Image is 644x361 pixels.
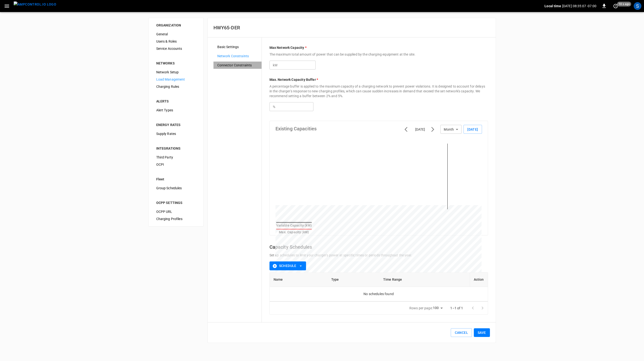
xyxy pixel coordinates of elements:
div: Load Management [152,76,200,83]
span: Network Setup [156,70,196,75]
div: INTEGRATIONS [156,146,196,151]
div: Network Constraints [213,52,262,60]
div: Alert Types [152,107,200,114]
div: profile-icon [634,2,641,10]
div: General [152,31,200,38]
span: Third Party [156,155,196,160]
button: [DATE] [463,125,482,134]
p: The maximum total amount of power that can be supplied by the charging equipment at the site. [269,52,488,57]
div: Supply Rates [152,130,200,137]
p: kW [273,63,277,68]
span: Group Schedules [156,186,196,191]
div: Connector Constraints [213,62,262,69]
div: Third Party [152,154,200,161]
span: General [156,32,196,37]
span: Connector Constraints [217,63,258,68]
div: Charging Rules [152,83,200,90]
div: [DATE] [415,127,425,132]
h6: Existing Capacities [275,125,317,133]
button: Save [474,328,490,337]
div: OCPI [152,161,200,168]
div: NETWORKS [156,61,196,66]
span: 10 s ago [617,2,631,6]
span: Basic Settings [217,44,258,50]
p: Max Network Capacity [269,45,488,50]
div: OCPP URL [152,208,200,215]
span: Charging Rules [156,84,196,89]
div: ALERTS [156,99,196,104]
p: A percentage buffer is applied to the maximum capacity of a charging network to prevent power vio... [269,84,488,98]
span: Supply Rates [156,131,196,136]
span: Alert Types [156,108,196,113]
div: ENERGY RATES [156,122,196,127]
h6: Capacity Schedules [269,243,488,251]
span: Load Management [156,77,196,82]
div: Charging Profiles [152,215,200,222]
div: OCPP SETTINGS [156,200,196,205]
th: Time Range [379,272,470,287]
span: Service Accounts [156,46,196,51]
th: Action [470,272,488,287]
div: Users & Roles [152,38,200,45]
p: % [273,104,275,109]
span: Users & Roles [156,39,196,44]
span: OCPI [156,162,196,167]
div: Fleet [156,177,196,182]
div: Group Schedules [152,184,200,192]
div: ORGANIZATION [156,23,196,28]
p: Max. Network Capacity Buffer [269,77,488,82]
button: set refresh interval [612,2,619,10]
span: OCPP URL [156,209,196,214]
p: 1–1 of 1 [450,306,463,310]
p: Local time [544,4,561,8]
div: Service Accounts [152,45,200,52]
button: Schedule [269,261,306,270]
span: Charging Profiles [156,216,196,222]
button: Cancel [451,328,472,337]
div: Network Setup [152,69,200,76]
p: [DATE] 08:35:07 -07:00 [562,4,596,8]
div: Basic Settings [213,43,262,51]
th: Type [327,272,379,287]
p: Set up schedules to limit your charger's power at specific times or periods throughout the year. [269,253,488,258]
span: Network Constraints [217,54,258,59]
td: No schedules found [270,287,488,301]
div: Month [440,125,462,134]
div: 100 [433,304,444,311]
img: ampcontrol.io logo [14,1,56,7]
th: Name [270,272,327,287]
h6: HWY65-DER [213,24,490,32]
